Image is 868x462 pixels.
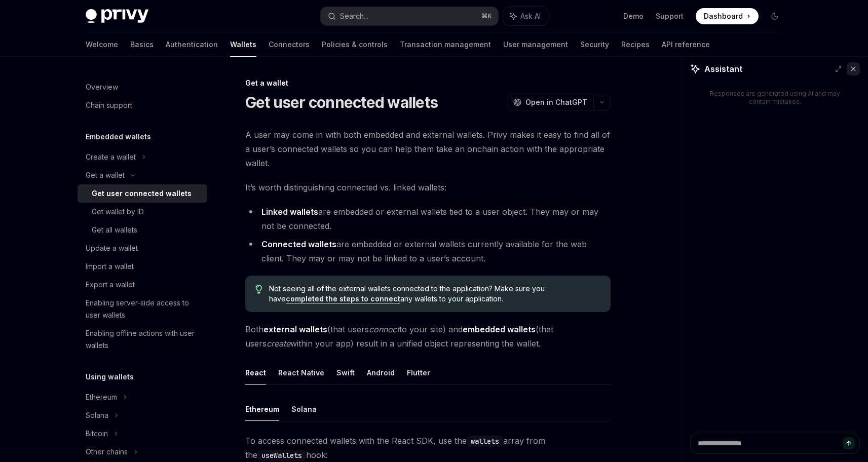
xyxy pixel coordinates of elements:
em: create [267,338,290,349]
div: Ethereum [86,391,117,403]
a: Dashboard [696,8,759,24]
div: Get a wallet [245,78,611,88]
a: Get user connected wallets [78,184,207,203]
button: Swift [336,361,355,384]
a: Demo [623,11,644,21]
button: Open in ChatGPT [507,94,593,111]
a: Get all wallets [78,221,207,239]
strong: Linked wallets [261,207,318,217]
div: Import a wallet [86,260,134,273]
h5: Embedded wallets [86,131,151,143]
span: ⌘ K [481,12,492,20]
button: Send message [843,437,855,449]
span: Open in ChatGPT [525,97,587,107]
a: Enabling offline actions with user wallets [78,324,207,355]
div: Get user connected wallets [92,187,192,200]
a: Authentication [166,32,218,57]
code: useWallets [257,450,306,461]
a: Connectors [269,32,310,57]
button: Search...⌘K [321,7,498,25]
li: are embedded or external wallets currently available for the web client. They may or may not be l... [245,237,611,265]
h5: Using wallets [86,371,134,383]
div: Overview [86,81,118,93]
div: Other chains [86,446,128,458]
a: Import a wallet [78,257,207,276]
button: React [245,361,266,384]
div: Chain support [86,99,132,111]
button: React Native [278,361,324,384]
button: Ethereum [245,397,279,421]
a: Basics [130,32,154,57]
a: Update a wallet [78,239,207,257]
span: To access connected wallets with the React SDK, use the array from the hook: [245,434,611,462]
a: Policies & controls [322,32,388,57]
a: Security [580,32,609,57]
svg: Tip [255,285,262,294]
strong: Connected wallets [261,239,336,249]
a: Chain support [78,96,207,114]
img: dark logo [86,9,148,23]
code: wallets [467,436,503,447]
button: Ask AI [503,7,548,25]
a: Get wallet by ID [78,203,207,221]
strong: external wallets [263,324,327,334]
a: User management [503,32,568,57]
li: are embedded or external wallets tied to a user object. They may or may not be connected. [245,205,611,233]
div: Get all wallets [92,224,137,236]
div: Responses are generated using AI and may contain mistakes. [706,90,844,106]
div: Get wallet by ID [92,206,144,218]
a: API reference [662,32,710,57]
span: Dashboard [704,11,743,21]
strong: embedded wallets [463,324,536,334]
span: A user may come in with both embedded and external wallets. Privy makes it easy to find all of a ... [245,128,611,170]
span: Not seeing all of the external wallets connected to the application? Make sure you have any walle... [269,284,600,304]
a: Enabling server-side access to user wallets [78,294,207,324]
a: Overview [78,78,207,96]
span: Assistant [704,63,742,75]
a: Support [656,11,684,21]
div: Export a wallet [86,279,135,291]
div: Create a wallet [86,151,136,163]
a: Wallets [230,32,256,57]
div: Get a wallet [86,169,125,181]
button: Android [367,361,395,384]
button: Toggle dark mode [767,8,783,24]
h1: Get user connected wallets [245,93,438,111]
div: Search... [340,10,368,22]
div: Enabling offline actions with user wallets [86,327,201,352]
div: Update a wallet [86,242,138,254]
a: Transaction management [400,32,491,57]
button: Flutter [407,361,430,384]
div: Enabling server-side access to user wallets [86,297,201,321]
em: connect [369,324,399,334]
a: Welcome [86,32,118,57]
span: Ask AI [520,11,541,21]
span: Both (that users to your site) and (that users within your app) result in a unified object repres... [245,322,611,351]
button: Solana [291,397,317,421]
div: Bitcoin [86,428,108,440]
div: Solana [86,409,108,421]
a: Recipes [621,32,650,57]
a: completed the steps to connect [286,294,400,303]
span: It’s worth distinguishing connected vs. linked wallets: [245,180,611,195]
a: Export a wallet [78,276,207,294]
